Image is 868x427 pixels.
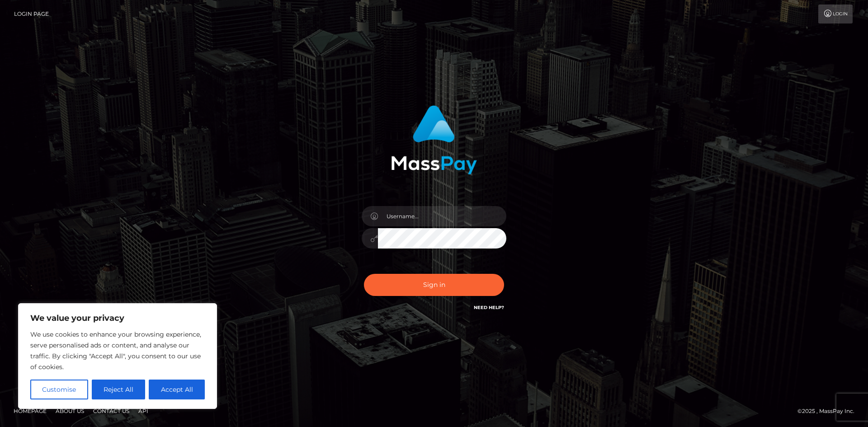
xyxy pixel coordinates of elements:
[797,406,861,416] div: © 2025 , MassPay Inc.
[10,404,50,418] a: Homepage
[30,313,205,324] p: We value your privacy
[90,404,133,418] a: Contact Us
[818,5,853,23] a: Login
[92,380,146,399] button: Reject All
[391,105,477,174] img: MassPay Login
[149,380,205,399] button: Accept All
[474,305,504,310] a: Need Help?
[378,206,506,226] input: Username...
[30,329,205,372] p: We use cookies to enhance your browsing experience, serve personalised ads or content, and analys...
[52,404,88,418] a: About Us
[14,5,49,23] a: Login Page
[364,274,504,296] button: Sign in
[30,380,88,399] button: Customise
[135,404,152,418] a: API
[18,303,217,409] div: We value your privacy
